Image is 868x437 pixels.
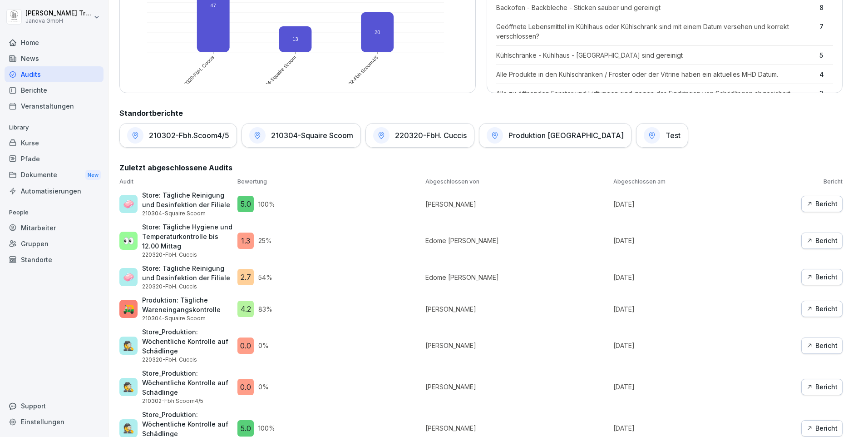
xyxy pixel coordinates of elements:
[142,356,233,364] p: 220320-FbH. Cuccis
[258,236,272,245] p: 25 %
[25,10,92,17] p: [PERSON_NAME] Trautmann
[237,269,254,285] div: 2.7
[819,89,833,108] p: 3
[801,301,843,317] button: Bericht
[801,178,843,186] p: Bericht
[123,234,134,248] p: 👀
[142,222,233,251] p: Store: Tägliche Hygiene und Temperaturkontrolle bis 12.00 Mittag
[5,35,104,50] a: Home
[496,3,815,12] p: Backofen - Backbleche - Sticken sauber und gereinigt
[237,420,254,437] div: 5.0
[5,183,104,199] a: Automatisierungen
[613,341,797,350] p: [DATE]
[142,368,233,397] p: Store_Produktion: Wöchentliche Kontrolle auf Schädlinge
[613,423,797,433] p: [DATE]
[271,131,353,140] h1: 210304-Squaire Scoom
[819,22,833,41] p: 7
[613,382,797,392] p: [DATE]
[395,131,467,140] h1: 220320-FbH. Cuccis
[123,380,134,394] p: 🕵️
[425,304,609,314] p: [PERSON_NAME]
[119,162,843,173] h2: Zuletzt abgeschlossene Audits
[237,301,254,317] div: 4.2
[5,135,104,151] a: Kurse
[425,236,609,245] p: Edome [PERSON_NAME]
[258,273,272,282] p: 54 %
[5,252,104,268] a: Standorte
[496,50,815,60] p: Kühlschränke - Kühlhaus - [GEOGRAPHIC_DATA] sind gereinigt
[801,196,843,212] button: Bericht
[819,50,833,60] p: 5
[5,151,104,167] a: Pfade
[256,55,297,95] text: 210304-Squaire Scoom
[425,423,609,433] p: [PERSON_NAME]
[119,123,237,148] a: 210302-Fbh.Scoom4/5
[142,209,233,218] p: 210304-Squaire Scoom
[237,338,254,354] div: 0.0
[613,273,797,282] p: [DATE]
[237,233,254,249] div: 1.3
[123,339,134,353] p: 🕵️
[5,98,104,114] a: Veranstaltungen
[258,199,275,209] p: 100 %
[806,341,838,351] div: Bericht
[496,89,815,108] p: Alle zu öffnenden Fenster und Lüftungen sind gegen das Eindringen von Schädlingen abgesichert (Fl...
[237,379,254,395] div: 0.0
[85,170,101,180] div: New
[425,178,609,186] p: Abgeschlossen von
[5,66,104,82] div: Audits
[819,70,833,79] p: 4
[258,423,275,433] p: 100 %
[119,178,233,186] p: Audit
[801,338,843,354] button: Bericht
[242,123,361,148] a: 210304-Squaire Scoom
[258,341,269,350] p: 0 %
[425,199,609,209] p: [PERSON_NAME]
[636,123,688,148] a: Test
[801,233,843,249] button: Bericht
[5,414,104,430] a: Einstellungen
[425,341,609,350] p: [PERSON_NAME]
[123,270,134,284] p: 🧼
[425,273,609,282] p: Edome [PERSON_NAME]
[806,382,838,392] div: Bericht
[142,397,233,405] p: 210302-Fbh.Scoom4/5
[613,178,797,186] p: Abgeschlossen am
[5,220,104,236] a: Mitarbeiter
[365,123,474,148] a: 220320-FbH. Cuccis
[5,50,104,66] a: News
[801,269,843,285] a: Bericht
[806,272,838,282] div: Bericht
[806,304,838,314] div: Bericht
[237,178,421,186] p: Bewertung
[508,131,624,140] h1: Produktion [GEOGRAPHIC_DATA]
[142,314,233,323] p: 210304-Squaire Scoom
[613,236,797,245] p: [DATE]
[149,131,229,140] h1: 210302-Fbh.Scoom4/5
[496,70,815,79] p: Alle Produkte in den Kühlschränken / Froster oder der Vitrine haben ein aktuelles MHD Datum.
[5,398,104,414] div: Support
[179,54,216,90] text: 220320-FbH. Cuccis
[237,196,254,212] div: 5.0
[801,379,843,395] button: Bericht
[123,422,134,435] p: 🕵️
[496,22,815,41] p: Geöffnete Lebensmittel im Kühlhaus oder Kühlschrank sind mit einem Datum versehen und korrekt ver...
[5,82,104,98] a: Berichte
[806,199,838,209] div: Bericht
[5,167,104,184] div: Dokumente
[801,420,843,437] button: Bericht
[806,236,838,246] div: Bericht
[142,251,233,259] p: 220320-FbH. Cuccis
